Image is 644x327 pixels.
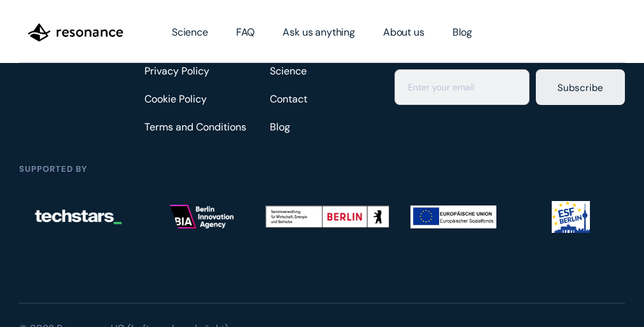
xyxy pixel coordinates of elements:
a: Science [158,15,222,50]
a: Privacy Policy [144,61,213,81]
input: Enter your email [395,69,529,105]
a: Ask us anything [269,15,369,50]
a: FAQ [222,15,269,50]
form: Email Form [395,69,624,105]
a: home [19,13,132,52]
input: Subscribe [536,69,625,105]
a: Terms and Conditions [144,117,250,137]
a: About us [369,15,438,50]
a: Cookie Policy [144,89,211,109]
a: Blog [270,117,294,137]
a: Contact [270,89,311,109]
p: Supported By [19,163,624,175]
a: Blog [438,15,486,50]
a: Science [270,61,311,81]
